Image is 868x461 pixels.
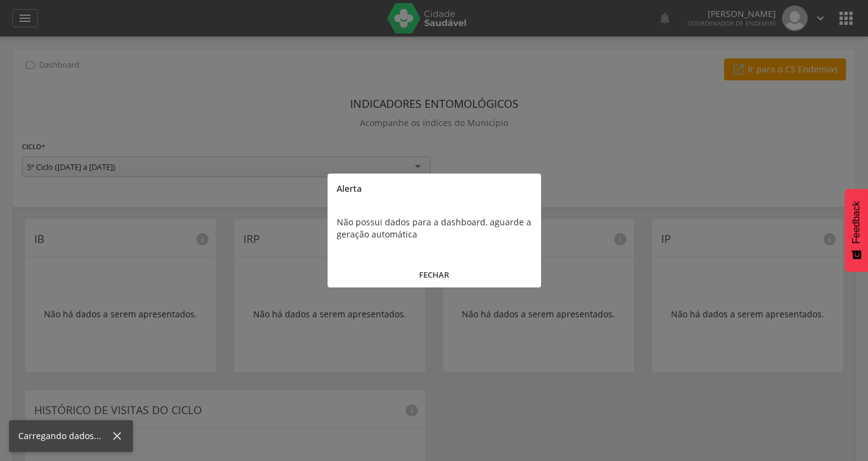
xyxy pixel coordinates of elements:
[18,430,110,442] div: Carregando dados...
[328,262,541,288] button: FECHAR
[328,174,541,204] div: Alerta
[845,189,868,272] button: Feedback - Mostrar pesquisa
[851,201,862,244] span: Feedback
[328,204,541,253] div: Não possui dados para a dashboard, aguarde a geração automática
